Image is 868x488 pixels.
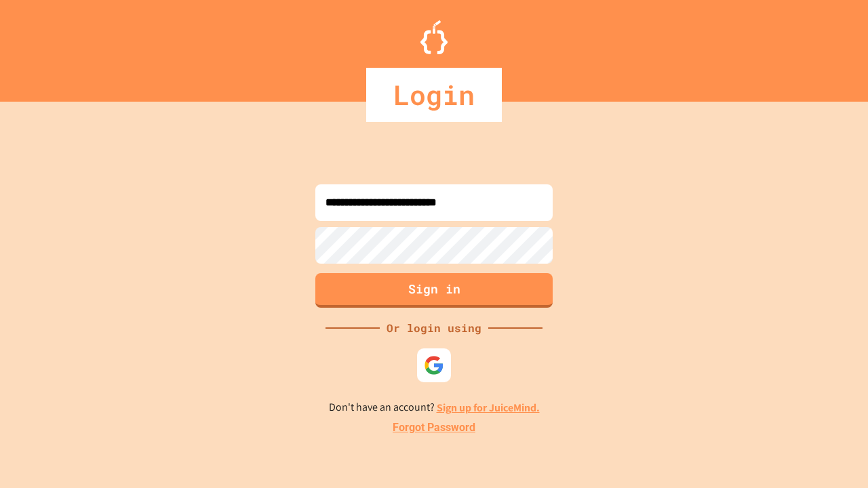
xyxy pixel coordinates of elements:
iframe: chat widget [755,375,854,432]
a: Forgot Password [393,420,475,436]
div: Or login using [380,320,488,336]
div: Login [366,68,502,122]
p: Don't have an account? [329,399,540,416]
a: Sign up for JuiceMind. [437,401,540,415]
img: Logo.svg [420,20,448,54]
iframe: chat widget [811,434,854,474]
button: Sign in [315,273,553,308]
img: google-icon.svg [424,355,444,375]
